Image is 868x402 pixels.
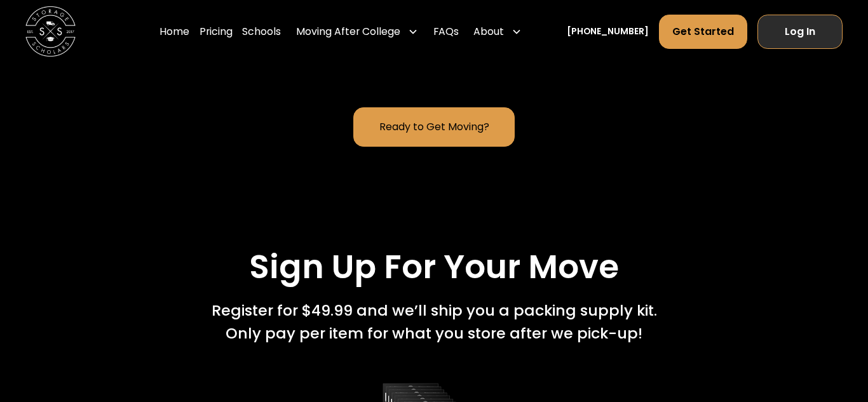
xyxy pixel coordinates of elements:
a: [PHONE_NUMBER] [567,25,649,38]
img: Storage Scholars main logo [25,6,76,57]
div: About [468,14,527,49]
div: Moving After College [296,24,400,39]
a: Schools [242,14,281,49]
a: FAQs [433,14,459,49]
a: Log In [757,15,843,48]
div: Moving After College [291,14,423,49]
div: Register for $49.99 and we’ll ship you a packing supply kit. Only pay per item for what you store... [212,299,657,344]
a: Home [159,14,189,49]
div: About [473,24,504,39]
a: Pricing [200,14,233,49]
a: Ready to Get Moving? [353,107,515,147]
a: Get Started [659,15,747,48]
h2: Sign Up For Your Move [249,248,619,287]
